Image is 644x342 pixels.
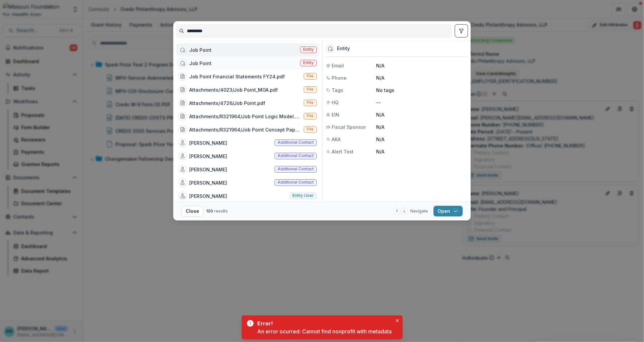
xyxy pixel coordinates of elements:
button: Close [181,206,203,216]
span: 100 [206,209,213,214]
div: Attachments/4726/Job Point.pdf [189,100,265,107]
p: N/A [376,136,467,143]
button: Close [393,317,401,325]
span: results [214,209,228,214]
span: Fiscal Sponsor [332,124,366,130]
span: File [307,114,314,118]
div: An error ocurred: Cannot find nonprofit with metadata [258,327,392,335]
button: Open [434,206,463,216]
span: Phone [332,74,347,81]
span: Entity [303,60,314,65]
span: Additional contact [278,140,314,145]
span: Navigate [410,208,428,214]
span: File [307,127,314,131]
span: AKA [332,136,341,143]
div: Job Point [189,46,211,53]
p: N/A [376,124,467,130]
button: toggle filters [455,24,468,38]
div: Entity [337,46,350,51]
span: Additional contact [278,153,314,158]
span: Email [332,62,344,69]
p: N/A [376,62,467,69]
div: Attachments/R321964/Job Point Concept Paper.pdf [189,126,301,133]
span: File [307,100,314,105]
div: [PERSON_NAME] [189,139,227,146]
div: [PERSON_NAME] [189,193,227,200]
span: Additional contact [278,180,314,185]
p: -- [376,99,467,106]
div: [PERSON_NAME] [189,179,227,186]
div: Attachments/R321964/Job Point Logic Model.pdf [189,113,301,120]
span: Entity user [292,193,314,198]
span: File [307,87,314,92]
span: Entity [303,47,314,52]
div: Attachments/4023/Job Point_MOA.pdf [189,86,278,93]
span: File [307,74,314,78]
div: [PERSON_NAME] [189,153,227,160]
div: [PERSON_NAME] [189,166,227,173]
span: Tags [332,87,343,94]
p: N/A [376,74,467,81]
p: N/A [376,111,467,118]
span: Additional contact [278,167,314,171]
span: EIN [332,111,339,118]
span: Alert Text [332,148,354,155]
span: HQ [332,99,339,106]
p: No tags [376,87,394,94]
div: Error! [258,319,389,327]
div: Job Point Financial Statements FY24.pdf [189,73,285,80]
p: N/A [376,148,467,155]
div: Job Point [189,60,211,67]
